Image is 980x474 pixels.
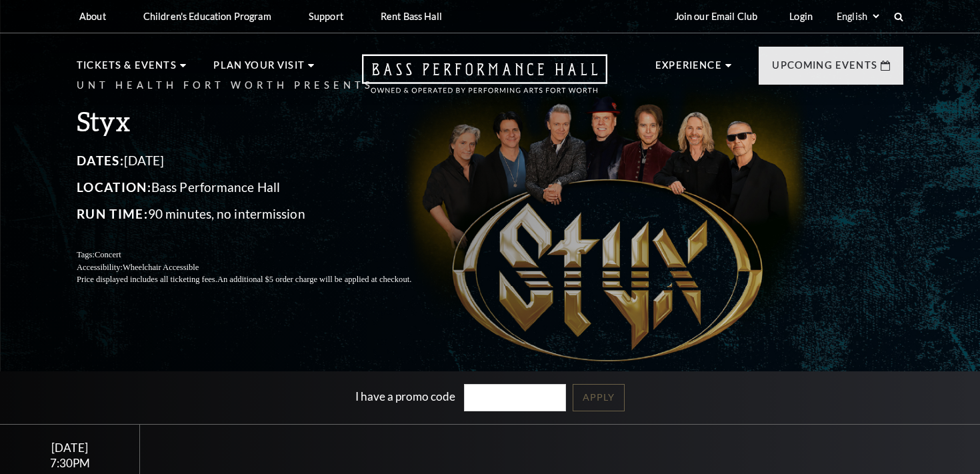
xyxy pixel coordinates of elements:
[77,206,148,221] span: Run Time:
[143,11,271,22] p: Children's Education Program
[77,177,443,198] p: Bass Performance Hall
[213,57,305,81] p: Plan Your Visit
[77,150,443,171] p: [DATE]
[77,273,443,286] p: Price displayed includes all ticketing fees.
[77,57,177,81] p: Tickets & Events
[123,263,199,272] span: Wheelchair Accessible
[772,57,877,81] p: Upcoming Events
[16,457,124,469] div: 7:30PM
[217,275,411,284] span: An additional $5 order charge will be applied at checkout.
[77,179,151,195] span: Location:
[655,57,722,81] p: Experience
[77,153,124,168] span: Dates:
[79,11,106,22] p: About
[77,203,443,225] p: 90 minutes, no intermission
[95,250,121,259] span: Concert
[355,389,455,403] label: I have a promo code
[77,249,443,261] p: Tags:
[381,11,442,22] p: Rent Bass Hall
[77,261,443,274] p: Accessibility:
[77,104,443,138] h3: Styx
[834,10,881,23] select: Select:
[16,441,124,455] div: [DATE]
[309,11,343,22] p: Support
